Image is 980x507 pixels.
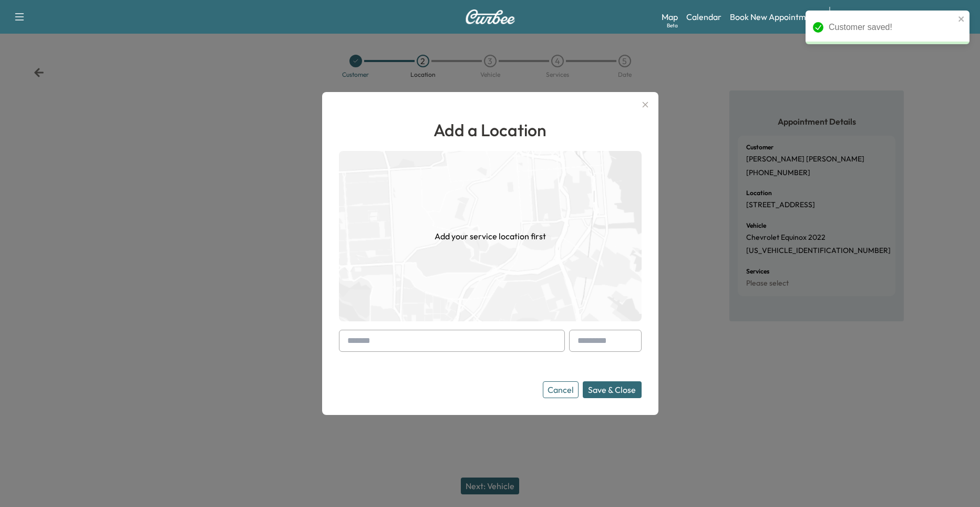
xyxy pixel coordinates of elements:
div: Customer saved! [829,21,955,34]
h1: Add a Location [339,117,642,143]
h1: Add your service location first [435,230,546,242]
a: Book New Appointment [730,11,819,23]
div: Beta [667,22,678,29]
button: Cancel [543,381,579,398]
img: Curbee Logo [465,9,515,24]
a: MapBeta [662,11,678,23]
button: close [958,15,965,23]
img: empty-map-CL6vilOE.png [339,151,642,321]
button: Save & Close [583,381,642,398]
a: Calendar [686,11,721,23]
